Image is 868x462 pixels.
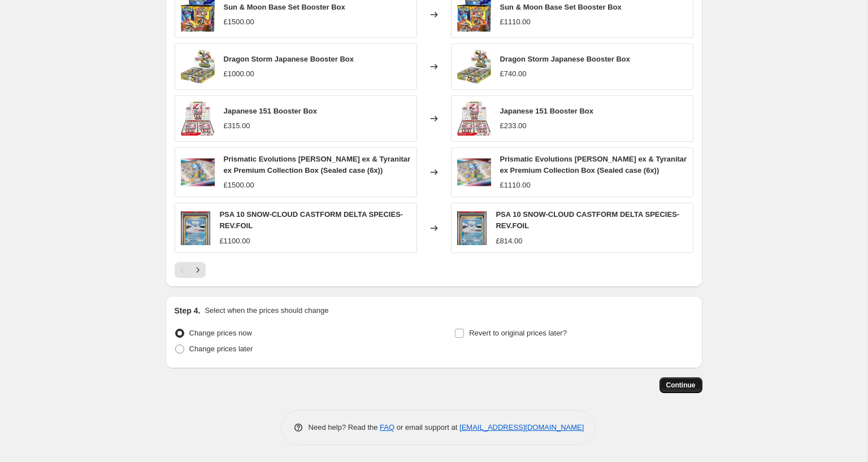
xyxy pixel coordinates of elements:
[224,3,345,11] span: Sun & Moon Base Set Booster Box
[500,68,527,80] div: £740.00
[181,211,211,245] img: 7dd51a4b-6f7d-45b5-8d6f-a6fce998e602_80x.png
[457,102,491,136] img: japanese-151-booster-box-pokemon-card-zardocards-473526_80x.png
[459,423,584,432] a: [EMAIL_ADDRESS][DOMAIN_NAME]
[666,381,696,390] span: Continue
[224,120,250,132] div: £315.00
[175,262,206,278] nav: Pagination
[500,3,622,11] span: Sun & Moon Base Set Booster Box
[380,423,394,432] a: FAQ
[224,155,411,175] span: Prismatic Evolutions [PERSON_NAME] ex & Tyranitar ex Premium Collection Box (Sealed case (6x))
[189,345,253,353] span: Change prices later
[224,55,354,63] span: Dragon Storm Japanese Booster Box
[457,211,487,245] img: 7dd51a4b-6f7d-45b5-8d6f-a6fce998e602_80x.png
[224,68,254,80] div: £1000.00
[189,329,252,337] span: Change prices now
[496,210,679,230] span: PSA 10 SNOW-CLOUD CASTFORM DELTA SPECIES-REV.FOIL
[224,16,254,28] div: £1500.00
[469,329,567,337] span: Revert to original prices later?
[181,50,215,84] img: 56d1f9fa-a903-48ee-ae98-f2f8379cb2a9_80x.png
[224,107,317,115] span: Japanese 151 Booster Box
[219,210,403,230] span: PSA 10 SNOW-CLOUD CASTFORM DELTA SPECIES-REV.FOIL
[175,305,201,316] h2: Step 4.
[500,55,630,63] span: Dragon Storm Japanese Booster Box
[181,102,215,136] img: japanese-151-booster-box-pokemon-card-zardocards-473526_80x.png
[309,423,380,432] span: Need help? Read the
[457,50,491,84] img: 56d1f9fa-a903-48ee-ae98-f2f8379cb2a9_80x.png
[457,155,491,189] img: caab05d3-adc3-4818-8506-02fe1f34e789_80x.png
[181,155,215,189] img: caab05d3-adc3-4818-8506-02fe1f34e789_80x.png
[659,377,702,393] button: Continue
[190,262,206,278] button: Next
[394,423,459,432] span: or email support at
[500,16,531,28] div: £1110.00
[500,120,527,132] div: £233.00
[500,107,593,115] span: Japanese 151 Booster Box
[224,180,254,191] div: £1500.00
[496,236,522,247] div: £814.00
[500,180,531,191] div: £1110.00
[500,155,687,175] span: Prismatic Evolutions [PERSON_NAME] ex & Tyranitar ex Premium Collection Box (Sealed case (6x))
[205,305,328,316] p: Select when the prices should change
[219,236,250,247] div: £1100.00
